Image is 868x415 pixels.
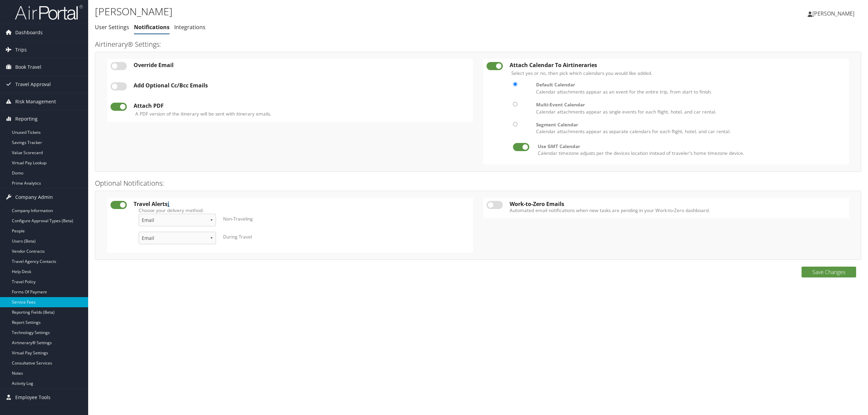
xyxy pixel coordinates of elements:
span: Trips [15,41,27,58]
label: Choose your delivery method: [139,207,465,214]
label: Calendar attachments appear as an event for the entire trip, from start to finish. [536,81,842,95]
span: Company Admin [15,189,53,206]
label: Non-Traveling [223,215,253,222]
span: Employee Tools [15,389,51,406]
div: Work-to-Zero Emails [510,201,846,207]
h1: [PERSON_NAME] [95,4,606,19]
label: Select yes or no, then pick which calendars you would like added. [511,70,652,77]
div: Use GMT Calendar [538,143,744,150]
span: Reporting [15,110,38,127]
div: Attach Calendar To Airtineraries [510,62,846,68]
label: Calendar timezone adjusts per the devices location instead of traveler's home timezone device. [538,143,744,157]
span: Dashboards [15,24,43,41]
div: Add Optional Cc/Bcc Emails [134,82,470,88]
img: airportal-logo.png [15,4,83,20]
div: Travel Alerts [134,201,470,207]
span: [PERSON_NAME] [812,10,854,17]
a: Integrations [174,23,205,31]
div: Override Email [134,62,470,68]
label: During Travel [223,233,252,240]
a: User Settings [95,23,129,31]
label: Automated email notifications when new tasks are pending in your Work-to-Zero dashboard. [510,207,846,214]
label: A PDF version of the itinerary will be sent with itinerary emails. [135,110,271,117]
label: Calendar attachments appear as single events for each flight, hotel, and car rental. [536,101,842,115]
h3: Airtinerary® Settings: [95,40,861,49]
div: Attach PDF [134,103,470,109]
div: Default Calendar [536,81,842,88]
span: Travel Approval [15,76,51,93]
h3: Optional Notifications: [95,179,861,188]
span: Book Travel [15,59,41,76]
a: Notifications [134,23,170,31]
div: Segment Calendar [536,121,842,128]
label: Calendar attachments appear as separate calendars for each flight, hotel, and car rental. [536,121,842,135]
a: [PERSON_NAME] [808,3,861,24]
button: Save Changes [802,267,856,277]
div: Multi-Event Calendar [536,101,842,108]
span: Risk Management [15,93,56,110]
